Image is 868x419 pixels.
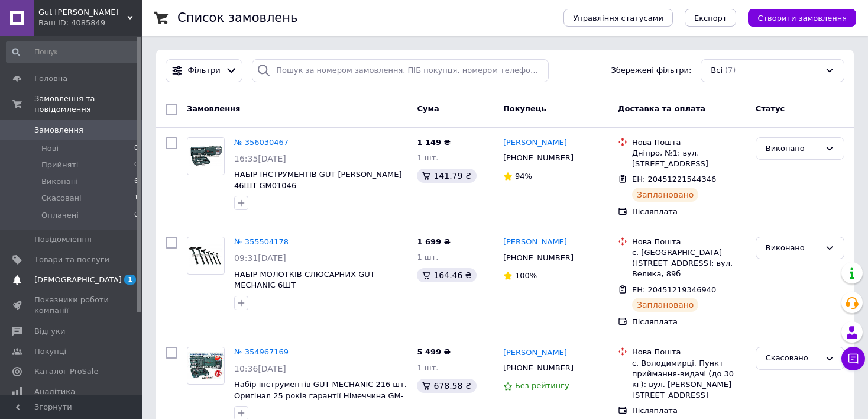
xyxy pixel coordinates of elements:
[501,250,576,266] div: [PHONE_NUMBER]
[34,295,109,316] span: Показники роботи компанії
[187,145,224,167] img: Фото товару
[632,347,746,357] div: Нова Пошта
[134,160,138,170] span: 0
[234,253,286,263] span: 09:31[DATE]
[632,237,746,247] div: Нова Пошта
[134,176,138,187] span: 6
[736,13,856,22] a: Створити замовлення
[41,176,78,187] span: Виконані
[234,154,286,163] span: 16:35[DATE]
[34,94,142,115] span: Замовлення та повідомлення
[38,18,142,28] div: Ваш ID: 4085849
[34,254,109,265] span: Товари та послуги
[417,237,450,246] span: 1 699 ₴
[38,7,127,18] span: Gut Meister
[611,65,691,76] span: Збережені фільтри:
[503,237,567,248] a: [PERSON_NAME]
[234,347,289,356] a: № 354967169
[41,160,78,170] span: Прийняті
[41,193,82,204] span: Скасовані
[187,352,224,380] img: Фото товару
[632,188,699,202] div: Заплановано
[503,347,567,359] a: [PERSON_NAME]
[563,9,673,27] button: Управління статусами
[417,104,439,113] span: Cума
[632,358,746,401] div: с. Володимирці, Пункт приймання-видачі (до 30 кг): вул. [PERSON_NAME][STREET_ADDRESS]
[34,326,65,337] span: Відгуки
[503,104,546,113] span: Покупець
[748,9,856,27] button: Створити замовлення
[841,347,865,370] button: Чат з покупцем
[694,14,727,22] span: Експорт
[234,237,289,246] a: № 355504178
[41,210,79,221] span: Оплачені
[234,364,286,373] span: 10:36[DATE]
[234,138,289,147] a: № 356030467
[124,275,136,285] span: 1
[501,360,576,376] div: [PHONE_NUMBER]
[515,172,532,181] span: 94%
[417,363,438,372] span: 1 шт.
[632,148,746,169] div: Дніпро, №1: вул. [STREET_ADDRESS]
[685,9,737,27] button: Експорт
[417,153,438,162] span: 1 шт.
[34,125,83,136] span: Замовлення
[766,143,820,155] div: Виконано
[6,41,140,63] input: Пошук
[417,268,476,282] div: 164.46 ₴
[515,381,569,390] span: Без рейтингу
[417,347,450,356] span: 5 499 ₴
[134,143,138,154] span: 0
[515,271,537,280] span: 100%
[766,352,820,365] div: Скасовано
[573,14,663,22] span: Управління статусами
[187,237,225,275] a: Фото товару
[417,379,476,393] div: 678.58 ₴
[177,11,297,25] h1: Список замовлень
[618,104,705,113] span: Доставка та оплата
[34,234,92,245] span: Повідомлення
[417,138,450,147] span: 1 149 ₴
[34,366,98,377] span: Каталог ProSale
[234,380,407,411] a: Набір інструментів GUT MECHANIC 216 шт. Оригінал 25 років гарантії Німеччина GM-01216
[188,65,221,76] span: Фільтри
[632,175,716,183] span: ЕН: 20451221544346
[234,170,401,190] a: НАБІР ІНСТРУМЕНТІВ GUT [PERSON_NAME] 46ШТ GM01046
[632,207,746,217] div: Післяплата
[187,137,225,175] a: Фото товару
[757,14,847,22] span: Створити замовлення
[756,104,785,113] span: Статус
[134,193,138,204] span: 1
[41,143,59,154] span: Нові
[34,275,122,285] span: [DEMOGRAPHIC_DATA]
[632,298,699,312] div: Заплановано
[632,247,746,280] div: с. [GEOGRAPHIC_DATA] ([STREET_ADDRESS]: вул. Велика, 89б
[187,104,240,113] span: Замовлення
[34,386,75,397] span: Аналітика
[187,347,225,385] a: Фото товару
[501,150,576,166] div: [PHONE_NUMBER]
[632,405,746,416] div: Післяплата
[187,244,224,266] img: Фото товару
[134,210,138,221] span: 0
[725,66,736,75] span: (7)
[34,73,67,84] span: Головна
[503,137,567,149] a: [PERSON_NAME]
[34,346,66,357] span: Покупці
[417,169,476,183] div: 141.79 ₴
[766,242,820,254] div: Виконано
[234,270,375,290] a: НАБІР МОЛОТКІВ СЛЮСАРНИХ GUT MECHANIC 6ШТ
[417,253,438,262] span: 1 шт.
[632,317,746,327] div: Післяплата
[632,137,746,148] div: Нова Пошта
[252,59,548,82] input: Пошук за номером замовлення, ПІБ покупця, номером телефону, Email, номером накладної
[632,285,716,294] span: ЕН: 20451219346940
[711,65,723,76] span: Всі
